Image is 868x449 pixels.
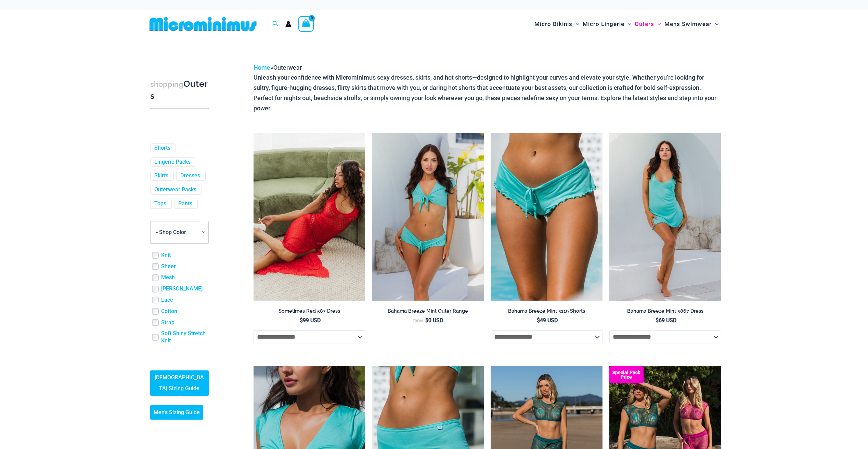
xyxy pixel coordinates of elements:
a: Micro LingerieMenu ToggleMenu Toggle [581,14,633,35]
span: - Shop Color [156,229,186,235]
h2: Bahama Breeze Mint 5867 Dress [609,308,721,314]
span: Menu Toggle [712,15,718,33]
a: [PERSON_NAME] [161,285,203,292]
a: Bahama Breeze Mint 5867 Dress [609,308,721,317]
span: Mens Swimwear [664,15,712,33]
span: Menu Toggle [654,15,661,33]
a: Lace [161,297,173,304]
span: $ [425,317,428,324]
a: Tops [154,200,166,207]
span: $ [300,317,303,324]
p: Unleash your confidence with Microminimus sexy dresses, skirts, and hot shorts—designed to highli... [254,72,721,113]
span: $ [656,317,659,324]
img: Bahama Breeze Mint 5119 Shorts 01 [491,133,603,301]
a: Bahama Breeze Mint Outer Range [372,308,484,317]
a: Skirts [154,172,168,179]
span: Outers [635,15,654,33]
b: Special Pack Price [609,370,644,379]
span: Micro Bikinis [534,15,572,33]
a: Pants [178,200,192,207]
img: Bahama Breeze Mint 5867 Dress 01 [609,133,721,301]
a: Mesh [161,274,175,281]
a: Bahama Breeze Mint 5867 Dress 01Bahama Breeze Mint 5867 Dress 03Bahama Breeze Mint 5867 Dress 03 [609,133,721,301]
a: Men’s Sizing Guide [150,405,203,420]
span: Outerwear [273,64,302,71]
a: Sometimes Red 587 Dress [254,308,365,317]
a: Outerwear Packs [154,186,196,193]
a: Knit [161,252,171,259]
a: Bahama Breeze Mint 9116 Crop Top 5119 Shorts 01v2Bahama Breeze Mint 9116 Crop Top 5119 Shorts 04v... [372,133,484,301]
a: Account icon link [285,21,292,27]
img: MM SHOP LOGO FLAT [147,16,259,32]
a: Sometimes Red 587 Dress 10Sometimes Red 587 Dress 09Sometimes Red 587 Dress 09 [254,133,365,301]
img: Bahama Breeze Mint 9116 Crop Top 5119 Shorts 01v2 [372,133,484,301]
nav: Site Navigation [532,13,722,36]
span: - Shop Color [151,221,208,243]
span: shopping [150,80,183,89]
a: OutersMenu ToggleMenu Toggle [633,14,663,35]
bdi: 99 USD [300,317,321,324]
bdi: 49 USD [537,317,558,324]
a: Bahama Breeze Mint 5119 Shorts [491,308,603,317]
span: Menu Toggle [624,15,631,33]
span: $ [537,317,540,324]
a: Strap [161,319,174,326]
a: View Shopping Cart, empty [298,16,314,32]
h3: Outers [150,78,209,102]
a: Lingerie Packs [154,159,191,166]
a: Sheer [161,263,176,270]
img: Sometimes Red 587 Dress 10 [254,133,365,301]
span: Menu Toggle [572,15,579,33]
a: Micro BikinisMenu ToggleMenu Toggle [533,14,581,35]
a: Soft Shiny Stretch Knit [161,330,209,344]
a: Home [254,64,270,71]
a: Cotton [161,308,177,315]
a: [DEMOGRAPHIC_DATA] Sizing Guide [150,370,209,396]
a: Bahama Breeze Mint 5119 Shorts 01Bahama Breeze Mint 5119 Shorts 02Bahama Breeze Mint 5119 Shorts 02 [491,133,603,301]
a: Mens SwimwearMenu ToggleMenu Toggle [663,14,720,35]
span: » [254,64,302,71]
bdi: 0 USD [425,317,443,324]
span: - Shop Color [150,221,209,244]
span: Micro Lingerie [583,15,624,33]
h2: Bahama Breeze Mint 5119 Shorts [491,308,603,314]
a: Dresses [180,172,200,179]
a: Shorts [154,145,170,152]
span: From: [413,319,424,323]
bdi: 69 USD [656,317,676,324]
a: Search icon link [272,20,278,28]
h2: Sometimes Red 587 Dress [254,308,365,314]
h2: Bahama Breeze Mint Outer Range [372,308,484,314]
